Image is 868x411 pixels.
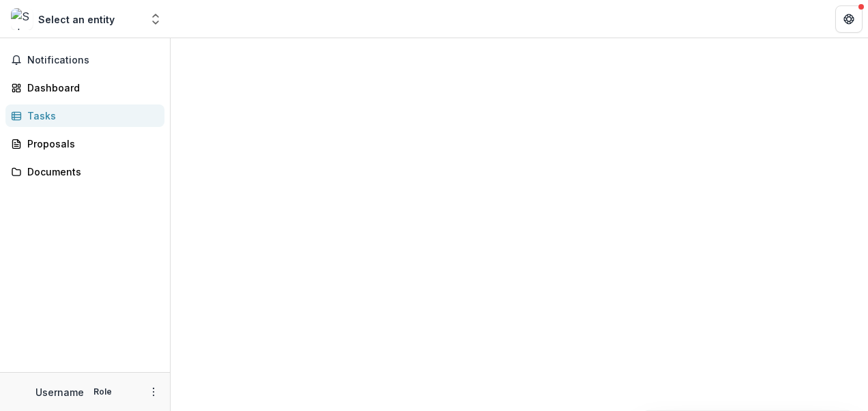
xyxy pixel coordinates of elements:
div: Select an entity [38,12,115,27]
button: Notifications [5,49,164,71]
div: Documents [27,165,154,179]
div: Tasks [27,109,154,123]
img: Select an entity [11,8,33,30]
a: Documents [5,160,164,183]
div: Proposals [27,137,154,151]
button: Get Help [835,5,863,33]
a: Proposals [5,132,164,155]
button: Open entity switcher [146,5,165,33]
a: Dashboard [5,76,164,99]
a: Tasks [5,104,164,127]
button: More [145,384,162,400]
p: Username [35,385,84,399]
p: Role [89,386,116,398]
span: Notifications [27,55,159,66]
div: Dashboard [27,81,154,95]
